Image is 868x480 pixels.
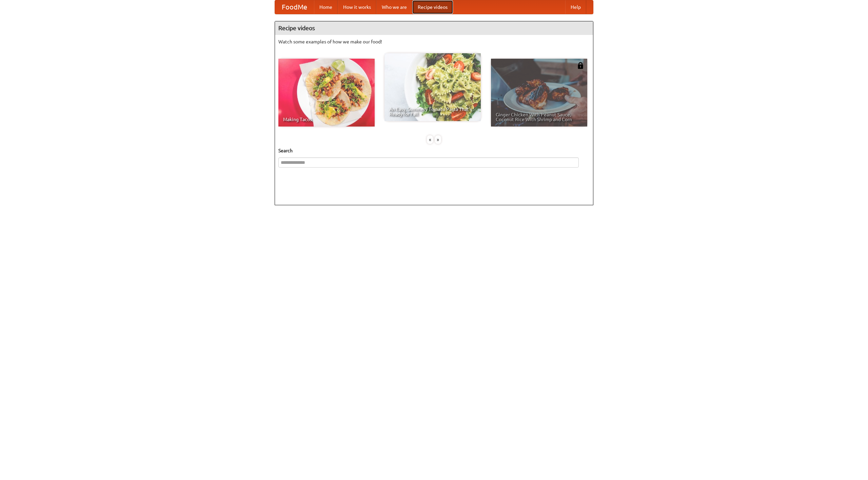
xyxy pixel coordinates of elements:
a: Help [565,0,586,14]
img: 483408.png [577,62,584,69]
span: An Easy, Summery Tomato Pasta That's Ready for Fall [389,107,476,116]
h5: Search [278,147,590,154]
div: « [427,135,433,144]
a: An Easy, Summery Tomato Pasta That's Ready for Fall [384,53,481,121]
a: Making Tacos [278,59,375,127]
a: Who we are [376,0,412,14]
span: Making Tacos [283,117,370,122]
a: Recipe videos [412,0,453,14]
a: FoodMe [275,0,314,14]
a: Home [314,0,338,14]
a: How it works [338,0,376,14]
p: Watch some examples of how we make our food! [278,38,590,45]
h4: Recipe videos [275,21,593,35]
div: » [435,135,441,144]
